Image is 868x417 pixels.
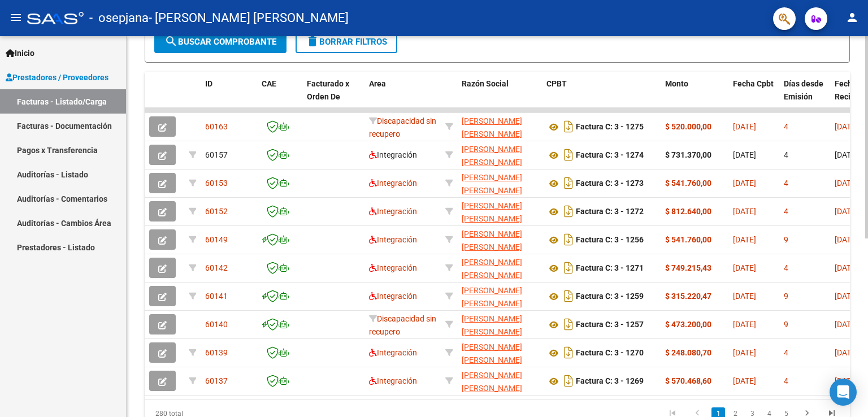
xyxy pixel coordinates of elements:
button: Borrar Filtros [296,31,397,53]
span: Inicio [6,47,34,59]
span: CPBT [546,79,567,88]
span: ID [205,79,212,88]
strong: $ 570.468,60 [665,376,711,385]
span: 60142 [205,263,228,272]
span: 60157 [205,150,228,159]
strong: $ 473.200,00 [665,320,711,329]
datatable-header-cell: Razón Social [457,72,542,121]
span: [DATE] [835,235,858,244]
span: Fecha Cpbt [733,79,774,88]
strong: Factura C: 3 - 1273 [576,179,644,188]
i: Descargar documento [561,287,576,305]
div: 20379920374 [462,312,537,336]
strong: Factura C: 3 - 1256 [576,236,644,245]
i: Descargar documento [561,146,576,164]
strong: $ 749.215,43 [665,263,711,272]
span: Integración [369,207,417,216]
span: [PERSON_NAME] [PERSON_NAME] [462,342,522,364]
strong: Factura C: 3 - 1275 [576,123,644,132]
span: [PERSON_NAME] [PERSON_NAME] [462,145,522,167]
span: [DATE] [733,235,756,244]
span: [PERSON_NAME] [PERSON_NAME] [462,371,522,393]
mat-icon: delete [306,34,319,48]
span: Fecha Recibido [835,79,866,101]
span: Razón Social [462,79,509,88]
span: 60140 [205,320,228,329]
span: 60152 [205,207,228,216]
strong: $ 520.000,00 [665,122,711,131]
div: 20379920374 [462,341,537,364]
span: [DATE] [733,207,756,216]
strong: $ 248.080,70 [665,348,711,357]
span: [DATE] [835,150,858,159]
span: [PERSON_NAME] [PERSON_NAME] [462,258,522,280]
span: [DATE] [835,376,858,385]
mat-icon: menu [9,11,23,24]
span: Integración [369,235,417,244]
span: 60137 [205,376,228,385]
span: 4 [784,122,788,131]
span: 60139 [205,348,228,357]
span: 9 [784,235,788,244]
span: Integración [369,263,417,272]
span: [PERSON_NAME] [PERSON_NAME] [462,229,522,251]
i: Descargar documento [561,118,576,136]
span: Discapacidad sin recupero [369,116,436,138]
span: 60141 [205,292,228,301]
span: Integración [369,150,417,159]
span: [DATE] [733,376,756,385]
span: Integración [369,292,417,301]
span: [DATE] [733,292,756,301]
span: - osepjana [89,6,149,31]
mat-icon: person [845,11,859,24]
i: Descargar documento [561,174,576,192]
i: Descargar documento [561,372,576,390]
span: [DATE] [733,263,756,272]
datatable-header-cell: Días desde Emisión [779,72,830,121]
strong: $ 731.370,00 [665,150,711,159]
span: 4 [784,263,788,272]
span: [PERSON_NAME] [PERSON_NAME] [462,286,522,308]
span: Borrar Filtros [306,37,387,47]
span: 4 [784,207,788,216]
span: [DATE] [835,348,858,357]
span: Prestadores / Proveedores [6,71,108,84]
strong: Factura C: 3 - 1269 [576,377,644,386]
div: 20379920374 [462,199,537,223]
i: Descargar documento [561,231,576,249]
span: Días desde Emisión [784,79,823,101]
i: Descargar documento [561,344,576,362]
div: 20379920374 [462,143,537,167]
span: - [PERSON_NAME] [PERSON_NAME] [149,6,349,31]
span: [PERSON_NAME] [PERSON_NAME] [462,314,522,336]
div: 20379920374 [462,256,537,280]
span: [DATE] [733,179,756,188]
datatable-header-cell: CAE [257,72,302,121]
span: Integración [369,376,417,385]
datatable-header-cell: ID [201,72,257,121]
span: [DATE] [733,320,756,329]
span: 4 [784,348,788,357]
span: 60163 [205,122,228,131]
div: 20379920374 [462,369,537,393]
strong: Factura C: 3 - 1274 [576,151,644,160]
span: [DATE] [835,263,858,272]
datatable-header-cell: Area [364,72,441,121]
datatable-header-cell: Fecha Cpbt [728,72,779,121]
span: 9 [784,320,788,329]
strong: Factura C: 3 - 1271 [576,264,644,273]
span: 60153 [205,179,228,188]
div: 20379920374 [462,115,537,138]
strong: Factura C: 3 - 1272 [576,207,644,216]
span: Area [369,79,386,88]
span: [PERSON_NAME] [PERSON_NAME] [462,116,522,138]
span: [DATE] [835,292,858,301]
span: [PERSON_NAME] [PERSON_NAME] [462,201,522,223]
strong: $ 812.640,00 [665,207,711,216]
i: Descargar documento [561,202,576,220]
span: 60149 [205,235,228,244]
span: Integración [369,348,417,357]
span: [DATE] [835,122,858,131]
datatable-header-cell: Monto [661,72,728,121]
div: 20379920374 [462,228,537,251]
